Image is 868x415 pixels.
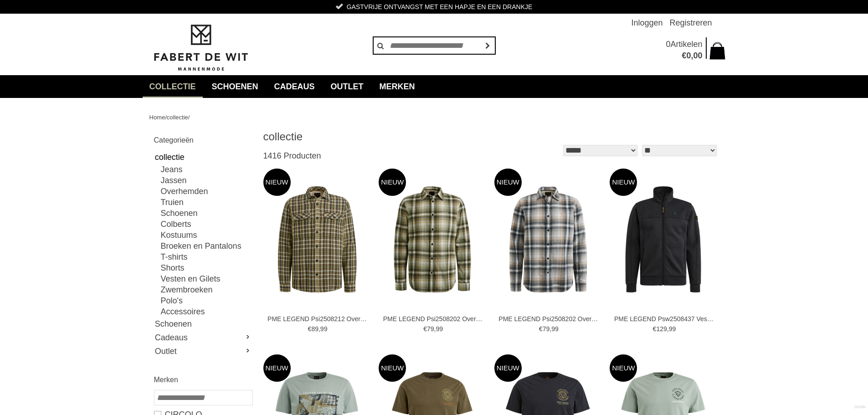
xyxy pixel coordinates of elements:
span: € [653,325,657,333]
a: Overhemden [161,186,252,197]
h2: Merken [154,374,252,385]
span: Artikelen [670,40,702,49]
span: 0 [666,40,670,49]
a: Registreren [669,14,712,32]
a: Cadeaus [154,331,252,344]
span: 89 [311,325,318,333]
span: 129 [656,325,667,333]
a: Colberts [161,219,252,230]
span: 99 [551,325,559,333]
span: 79 [543,325,550,333]
img: PME LEGEND Psi2508202 Overhemden [379,186,486,293]
a: Outlet [154,344,252,358]
a: PME LEGEND Psi2508202 Overhemden [498,315,599,323]
h1: collectie [263,130,491,143]
a: Zwembroeken [161,284,252,295]
span: € [423,325,427,333]
a: Accessoires [161,306,252,317]
span: € [682,51,686,60]
a: Shorts [161,262,252,273]
a: Jassen [161,175,252,186]
a: Home [149,114,165,121]
a: Kostuums [161,230,252,241]
a: Inloggen [631,14,663,32]
span: € [539,325,543,333]
a: Vesten en Gilets [161,273,252,284]
span: , [318,325,320,333]
a: Divide [854,401,866,413]
span: , [550,325,551,333]
h2: Categorieën [154,134,252,146]
span: / [188,114,190,121]
a: PME LEGEND Psi2508202 Overhemden [383,315,483,323]
a: Schoenen [161,208,252,219]
span: 79 [427,325,434,333]
a: Broeken en Pantalons [161,241,252,251]
a: PME LEGEND Psw2508437 Vesten en Gilets [614,315,714,323]
a: Truien [161,197,252,208]
span: € [308,325,312,333]
span: 99 [669,325,676,333]
span: , [434,325,436,333]
a: T-shirts [161,251,252,262]
a: Polo's [161,295,252,306]
a: Schoenen [205,75,265,98]
img: PME LEGEND Psi2508212 Overhemden [263,186,370,293]
a: collectie [154,150,252,164]
img: PME LEGEND Psw2508437 Vesten en Gilets [610,186,717,293]
a: Outlet [324,75,370,98]
a: collectie [143,75,203,98]
span: 0 [686,51,691,60]
a: PME LEGEND Psi2508212 Overhemden [267,315,368,323]
span: 00 [693,51,702,60]
img: PME LEGEND Psi2508202 Overhemden [494,186,601,293]
a: collectie [167,114,188,121]
a: Schoenen [154,317,252,331]
span: 99 [436,325,443,333]
a: Jeans [161,164,252,175]
span: , [691,51,693,60]
a: Merken [373,75,422,98]
span: 1416 Producten [263,151,321,160]
span: / [165,114,167,121]
span: 99 [320,325,328,333]
img: Fabert de Wit [149,23,252,72]
a: Cadeaus [267,75,322,98]
span: , [667,325,669,333]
